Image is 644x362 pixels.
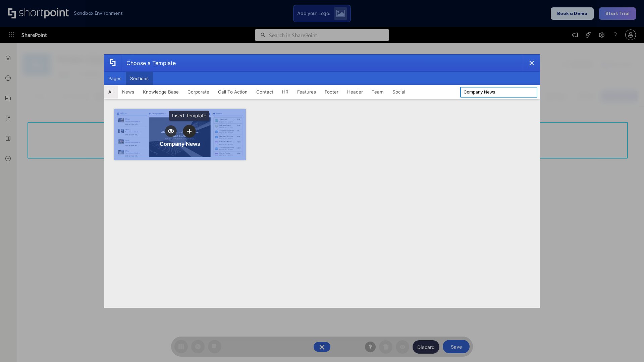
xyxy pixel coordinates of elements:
[460,87,537,98] input: Search
[214,85,252,99] button: Call To Action
[183,85,214,99] button: Corporate
[320,85,343,99] button: Footer
[139,85,183,99] button: Knowledge Base
[104,72,126,85] button: Pages
[252,85,278,99] button: Contact
[343,85,367,99] button: Header
[293,85,320,99] button: Features
[388,85,410,99] button: Social
[367,85,388,99] button: Team
[104,85,118,99] button: All
[160,140,200,147] div: Company News
[278,85,293,99] button: HR
[104,54,540,308] div: template selector
[118,85,139,99] button: News
[610,330,644,362] iframe: Chat Widget
[121,55,176,71] div: Choose a Template
[126,72,153,85] button: Sections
